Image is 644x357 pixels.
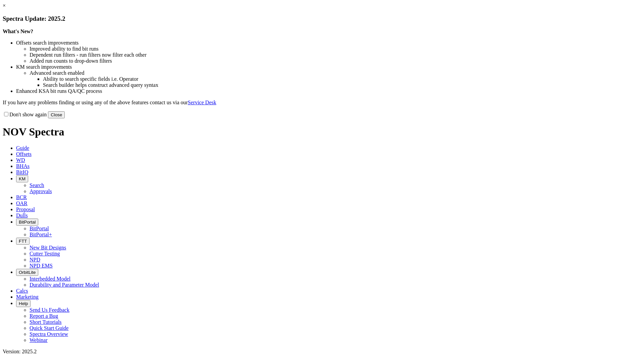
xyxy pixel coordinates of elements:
span: Proposal [16,206,35,212]
a: Cutter Testing [30,251,60,256]
a: Interbedded Model [30,276,70,282]
li: Ability to search specific fields i.e. Operator [43,76,641,82]
li: Dependent run filters - run filters now filter each other [30,52,641,58]
a: Short Tutorials [30,319,62,325]
li: Added run counts to drop-down filters [30,58,641,64]
span: Calcs [16,288,28,294]
a: Report a Bug [30,313,58,319]
h1: NOV Spectra [3,126,641,138]
span: Marketing [16,294,39,300]
span: OrbitLite [19,270,36,275]
a: Quick Start Guide [30,325,68,331]
a: BitPortal [30,226,49,231]
li: Search builder helps construct advanced query syntax [43,82,641,88]
span: BHAs [16,163,30,169]
a: Service Desk [188,100,216,105]
a: Webinar [30,337,48,343]
a: Approvals [30,188,52,194]
span: BitIQ [16,169,28,175]
span: Dulls [16,213,28,218]
li: Advanced search enabled [30,70,641,76]
a: BitPortal+ [30,232,52,237]
a: Durability and Parameter Model [30,282,99,288]
span: WD [16,157,25,163]
span: BitPortal [19,220,36,225]
a: NPD [30,257,40,262]
span: BCR [16,194,27,200]
a: Send Us Feedback [30,307,69,313]
span: Guide [16,145,29,151]
strong: What's New? [3,28,33,34]
input: Don't show again [4,112,8,116]
a: Spectra Overview [30,331,68,337]
div: Version: 2025.2 [3,349,641,355]
li: Enhanced KSA bit runs QA/QC process [16,88,641,94]
span: FTT [19,239,27,244]
span: OAR [16,200,28,206]
a: NPD EMS [30,263,53,269]
li: KM search improvements [16,64,641,70]
label: Don't show again [3,112,47,117]
span: Help [19,301,28,306]
li: Improved ability to find bit runs [30,46,641,52]
h3: Spectra Update: 2025.2 [3,15,641,22]
button: Close [48,111,65,118]
a: New Bit Designs [30,245,66,250]
a: Search [30,182,44,188]
span: KM [19,176,25,181]
li: Offsets search improvements [16,40,641,46]
span: Offsets [16,151,32,157]
p: If you have any problems finding or using any of the above features contact us via our [3,100,641,106]
a: × [3,3,6,8]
